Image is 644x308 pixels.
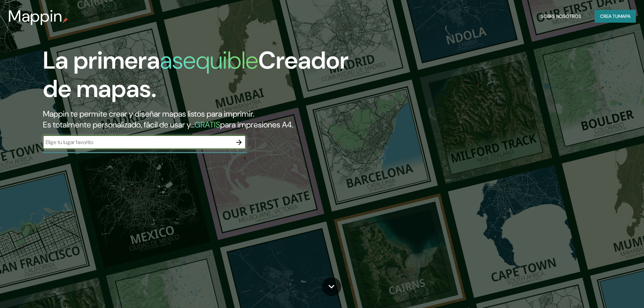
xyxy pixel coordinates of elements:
[600,13,618,19] font: Crea tu
[8,5,63,27] font: Mappin
[538,10,584,23] button: Sobre nosotros
[541,13,581,19] font: Sobre nosotros
[63,18,68,23] img: pin de mapeo
[194,119,220,130] font: GRATIS
[43,119,194,130] font: Es totalmente personalizado, fácil de usar y...
[618,13,630,19] font: mapa
[160,45,258,76] font: asequible
[43,109,254,119] font: Mappin te permite crear y diseñar mapas listos para imprimir.
[595,10,636,23] button: Crea tumapa
[43,45,160,76] font: La primera
[43,45,349,104] font: Creador de mapas.
[220,119,293,130] font: para impresiones A4.
[43,138,232,146] input: Elige tu lugar favorito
